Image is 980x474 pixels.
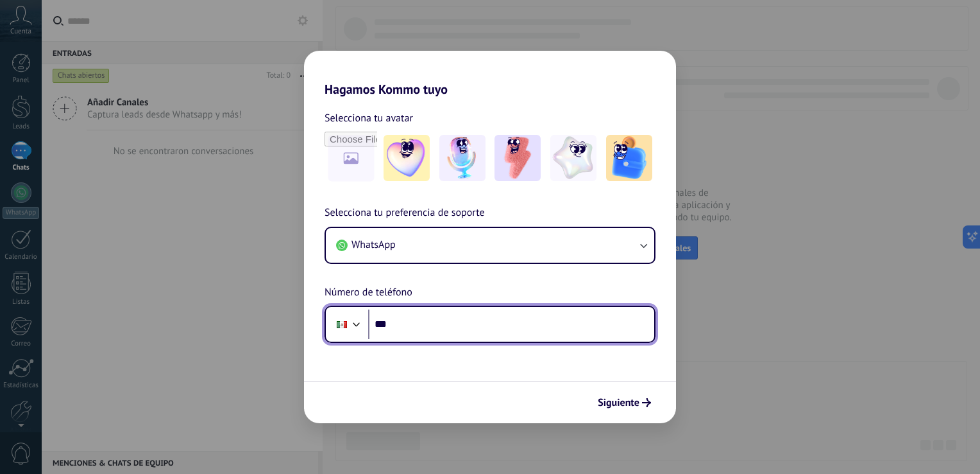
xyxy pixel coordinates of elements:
[439,135,486,181] img: -2.jpeg
[326,228,654,263] button: WhatsApp
[384,135,430,181] img: -1.jpeg
[325,285,412,301] span: Número de teléfono
[592,392,657,414] button: Siguiente
[550,135,596,181] img: -4.jpeg
[351,238,396,251] span: WhatsApp
[598,398,639,407] span: Siguiente
[325,110,413,127] span: Selecciona tu avatar
[304,51,676,97] h2: Hagamos Kommo tuyo
[330,311,354,338] div: Mexico: + 52
[606,135,652,181] img: -5.jpeg
[494,135,541,181] img: -3.jpeg
[325,205,485,222] span: Selecciona tu preferencia de soporte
